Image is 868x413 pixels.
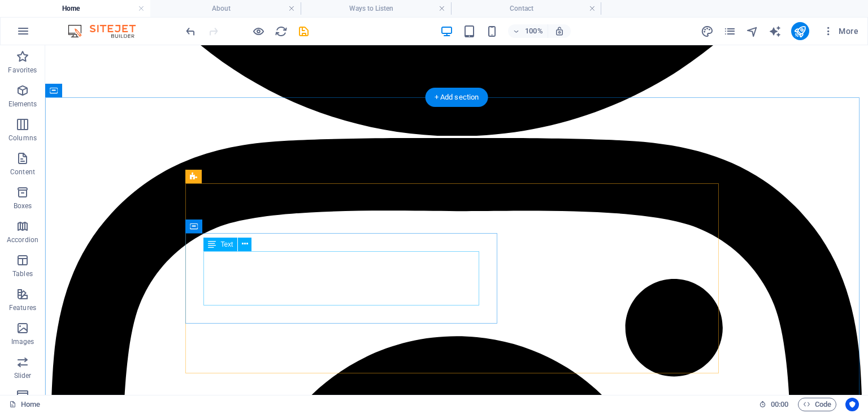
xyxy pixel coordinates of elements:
[12,269,33,278] p: Tables
[150,2,301,15] h4: About
[451,2,601,15] h4: Contact
[746,25,759,38] i: Navigator
[11,337,34,346] p: Images
[65,24,150,38] img: Editor Logo
[14,371,32,380] p: Slider
[8,100,37,109] p: Elements
[803,398,831,411] span: Code
[8,66,37,75] p: Favorites
[274,24,288,38] button: reload
[818,22,863,40] button: More
[779,400,780,408] span: :
[426,88,488,107] div: + Add section
[798,398,836,411] button: Code
[769,24,782,38] button: text_generator
[746,24,759,38] button: navigator
[845,398,859,411] button: Usercentrics
[508,24,548,38] button: 100%
[14,201,32,210] p: Boxes
[701,24,714,38] button: design
[301,2,451,15] h4: Ways to Listen
[184,24,197,38] button: undo
[220,241,233,248] span: Text
[769,25,782,38] i: AI Writer
[251,24,265,38] button: Click here to leave preview mode and continue editing
[823,25,858,37] span: More
[7,235,38,244] p: Accordion
[554,26,565,36] i: On resize automatically adjust zoom level to fit chosen device.
[525,24,543,38] h6: 100%
[297,24,310,38] button: save
[771,398,788,411] span: 00 00
[297,25,310,38] i: Save (Ctrl+S)
[793,25,806,38] i: Publish
[10,167,35,177] p: Content
[723,24,737,38] button: pages
[759,398,789,411] h6: Session time
[791,22,809,40] button: publish
[275,25,288,38] i: Reload page
[8,134,37,143] p: Columns
[723,25,736,38] i: Pages (Ctrl+Alt+S)
[9,398,40,411] a: Click to cancel selection. Double-click to open Pages
[184,25,197,38] i: Undo: Change text (Ctrl+Z)
[9,303,36,312] p: Features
